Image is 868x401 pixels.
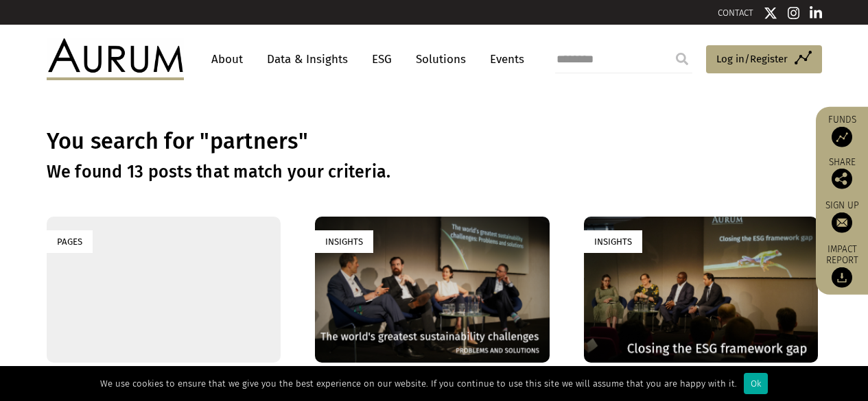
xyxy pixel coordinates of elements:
[315,230,373,253] div: Insights
[718,8,753,18] a: CONTACT
[716,51,788,67] span: Log in/Register
[706,45,822,74] a: Log in/Register
[810,6,822,20] img: Linkedin icon
[409,47,473,72] a: Solutions
[47,162,822,182] h3: We found 13 posts that match your criteria.
[260,47,355,72] a: Data & Insights
[365,47,399,72] a: ESG
[823,243,861,288] a: Impact report
[832,126,852,147] img: Access Funds
[832,168,852,189] img: Share this post
[788,6,800,20] img: Instagram icon
[47,230,93,253] div: Pages
[823,113,861,147] a: Funds
[483,47,524,72] a: Events
[764,6,777,20] img: Twitter icon
[584,230,642,253] div: Insights
[744,373,768,394] div: Ok
[823,157,861,189] div: Share
[47,38,184,80] img: Aurum
[204,47,250,72] a: About
[47,128,822,155] h1: You search for "partners"
[823,199,861,232] a: Sign up
[668,45,696,73] input: Submit
[832,212,852,232] img: Sign up to our newsletter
